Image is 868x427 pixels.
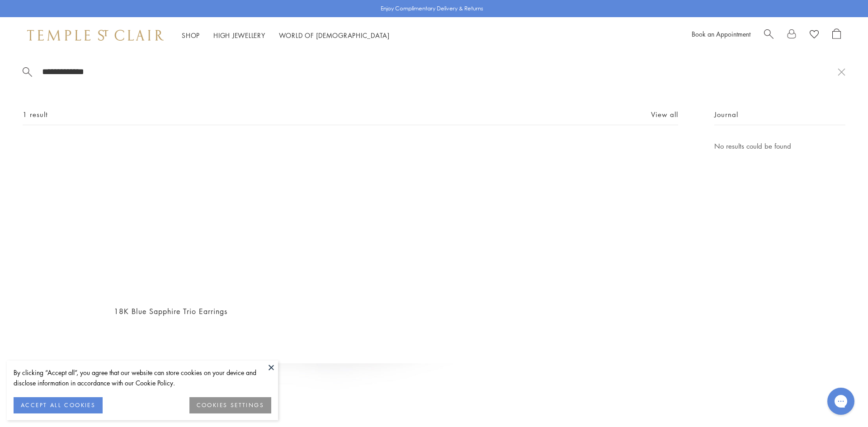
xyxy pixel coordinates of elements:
a: Book an Appointment [692,29,750,38]
div: By clicking “Accept all”, you agree that our website can store cookies on your device and disclos... [14,367,271,388]
a: Search [764,28,774,42]
img: 18K Blue Sapphire Trio Earrings [92,141,249,297]
button: COOKIES SETTINGS [189,397,271,413]
a: High JewelleryHigh Jewellery [213,31,265,40]
a: World of [DEMOGRAPHIC_DATA]World of [DEMOGRAPHIC_DATA] [279,31,390,40]
a: 18K Blue Sapphire Trio Earrings [114,306,227,316]
a: View all [651,109,678,119]
span: Journal [714,109,738,120]
a: View Wishlist [810,28,819,42]
button: ACCEPT ALL COOKIES [14,397,103,413]
span: 1 result [23,109,48,120]
iframe: Gorgias live chat messenger [823,385,859,418]
nav: Main navigation [182,30,390,41]
p: No results could be found [714,141,845,152]
img: Temple St. Clair [27,30,164,41]
a: Open Shopping Bag [832,28,841,42]
p: Enjoy Complimentary Delivery & Returns [381,4,483,13]
a: ShopShop [182,31,200,40]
